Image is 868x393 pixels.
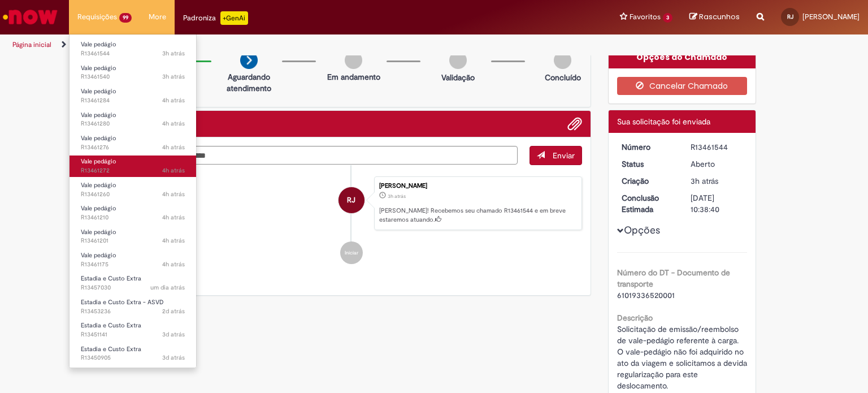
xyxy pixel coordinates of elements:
[81,157,116,166] span: Vale pedágio
[8,34,570,55] ul: Trilhas de página
[162,143,185,152] time: 29/08/2025 09:59:36
[617,267,730,289] b: Número do DT - Documento de transporte
[345,51,362,69] img: img-circle-grey.png
[162,330,185,339] time: 27/08/2025 09:42:44
[379,206,576,224] p: [PERSON_NAME]! Recebemos seu chamado R13461544 e em breve estaremos atuando.
[617,77,748,95] button: Cancelar Chamado
[70,273,196,293] a: Aberto R13457030 : Estadia e Custo Extra
[691,176,718,186] time: 29/08/2025 10:38:37
[613,175,683,187] dt: Criação
[70,38,196,59] a: Aberto R13461544 : Vale pedágio
[81,72,185,81] span: R13461540
[162,260,185,269] span: 4h atrás
[613,141,683,153] dt: Número
[149,11,166,23] span: More
[81,274,141,283] span: Estadia e Custo Extra
[1,6,59,28] img: ServiceNow
[240,51,258,69] img: arrow-next.png
[121,165,582,276] ul: Histórico de tíquete
[545,72,581,83] p: Concluído
[162,236,185,245] span: 4h atrás
[162,166,185,175] time: 29/08/2025 09:59:00
[691,175,743,187] div: 29/08/2025 10:38:37
[70,296,196,317] a: Aberto R13453236 : Estadia e Custo Extra - ASVD
[81,204,116,213] span: Vale pedágio
[77,11,117,23] span: Requisições
[553,150,575,161] span: Enviar
[81,298,164,306] span: Estadia e Custo Extra - ASVD
[162,96,185,105] span: 4h atrás
[441,72,475,83] p: Validação
[220,11,248,25] p: +GenAi
[449,51,467,69] img: img-circle-grey.png
[630,11,661,23] span: Favoritos
[691,158,743,170] div: Aberto
[70,85,196,106] a: Aberto R13461284 : Vale pedágio
[70,343,196,364] a: Aberto R13450905 : Estadia e Custo Extra
[81,283,185,292] span: R13457030
[162,26,185,34] span: 3h atrás
[81,260,185,269] span: R13461175
[81,330,185,339] span: R13451141
[81,190,185,199] span: R13461260
[81,40,116,49] span: Vale pedágio
[81,251,116,260] span: Vale pedágio
[70,366,196,387] a: Aberto R13447012 : Estadia e Custo Extra - ASVD
[554,51,571,69] img: img-circle-grey.png
[609,46,756,68] div: Opções do Chamado
[81,87,116,96] span: Vale pedágio
[81,49,185,58] span: R13461544
[70,249,196,270] a: Aberto R13461175 : Vale pedágio
[162,307,185,316] span: 2d atrás
[70,226,196,247] a: Aberto R13461201 : Vale pedágio
[162,72,185,81] span: 3h atrás
[787,13,793,20] span: RJ
[388,193,406,200] span: 3h atrás
[81,321,141,330] span: Estadia e Custo Extra
[81,345,141,353] span: Estadia e Custo Extra
[121,146,518,165] textarea: Digite sua mensagem aqui...
[150,283,185,292] span: um dia atrás
[70,132,196,153] a: Aberto R13461276 : Vale pedágio
[81,353,185,362] span: R13450905
[613,158,683,170] dt: Status
[81,119,185,128] span: R13461280
[162,49,185,58] span: 3h atrás
[613,192,683,215] dt: Conclusão Estimada
[81,236,185,245] span: R13461201
[802,12,860,21] span: [PERSON_NAME]
[70,109,196,130] a: Aberto R13461280 : Vale pedágio
[162,353,185,362] span: 3d atrás
[691,141,743,153] div: R13461544
[81,143,185,152] span: R13461276
[81,307,185,316] span: R13453236
[81,64,116,72] span: Vale pedágio
[162,119,185,128] span: 4h atrás
[81,228,116,236] span: Vale pedágio
[162,166,185,175] span: 4h atrás
[699,11,740,22] span: Rascunhos
[162,72,185,81] time: 29/08/2025 10:37:58
[81,166,185,175] span: R13461272
[81,111,116,119] span: Vale pedágio
[617,290,675,300] span: 61019336520001
[70,156,196,176] a: Aberto R13461272 : Vale pedágio
[12,40,51,49] a: Página inicial
[162,143,185,152] span: 4h atrás
[162,307,185,316] time: 27/08/2025 15:37:42
[81,134,116,142] span: Vale pedágio
[379,183,576,189] div: [PERSON_NAME]
[689,12,740,23] a: Rascunhos
[183,11,248,25] div: Padroniza
[663,13,672,23] span: 3
[162,330,185,339] span: 3d atrás
[691,176,718,186] span: 3h atrás
[121,176,582,231] li: Renato Junior
[81,181,116,189] span: Vale pedágio
[162,213,185,222] span: 4h atrás
[81,213,185,222] span: R13461210
[347,187,355,214] span: RJ
[617,313,653,323] b: Descrição
[70,319,196,340] a: Aberto R13451141 : Estadia e Custo Extra
[162,26,185,34] time: 29/08/2025 10:39:13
